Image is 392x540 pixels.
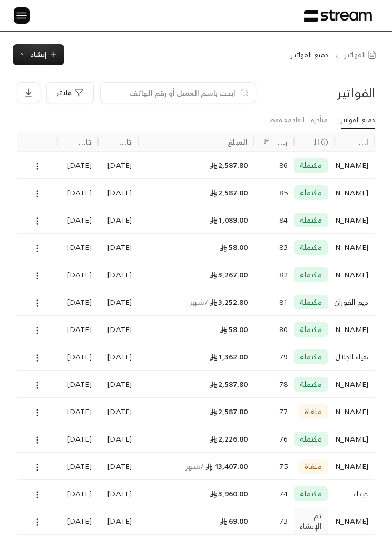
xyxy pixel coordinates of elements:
div: 13,407.00 [144,453,248,479]
a: متأخرة [311,112,328,128]
div: [DATE] [64,398,91,425]
div: 83 [260,234,288,261]
span: ملغاة [305,461,322,472]
span: مكتملة [300,297,322,307]
a: جميع الفواتير [341,112,375,129]
div: [DATE] [104,206,132,233]
img: Logo [304,9,372,23]
div: [DATE] [104,398,132,425]
button: فلاتر [46,82,94,103]
div: [PERSON_NAME] و [PERSON_NAME] [341,234,368,261]
span: مكتملة [300,160,322,171]
div: [PERSON_NAME] و [PERSON_NAME] [341,316,368,343]
div: 80 [260,316,288,343]
div: [PERSON_NAME] [341,206,368,233]
div: 1,089.00 [144,206,248,233]
div: تاريخ الإنشاء [118,135,132,148]
div: [DATE] [104,507,132,534]
div: 85 [260,179,288,206]
div: 77 [260,398,288,425]
div: المبلغ [228,135,248,148]
div: [DATE] [104,152,132,178]
div: [DATE] [104,425,132,452]
div: 2,226.80 [144,425,248,452]
div: 78 [260,371,288,397]
div: [DATE] [64,261,91,288]
div: 2,587.80 [144,371,248,397]
div: 2,587.80 [144,152,248,178]
div: [DATE] [64,425,91,452]
span: مكتملة [300,488,322,499]
div: [PERSON_NAME] [341,261,368,288]
button: إنشاء [13,44,64,65]
div: [DATE] [104,316,132,343]
span: فلاتر [57,89,72,96]
div: [DATE] [64,453,91,479]
nav: breadcrumb [291,49,380,61]
div: 79 [260,343,288,370]
img: menu [15,9,28,22]
span: تم الإنشاء [300,511,321,532]
span: مكتملة [300,187,322,198]
div: [DATE] [64,371,91,397]
div: الفواتير [293,84,376,101]
div: [DATE] [104,288,132,315]
div: [DATE] [64,507,91,534]
div: اسم العميل [355,135,368,148]
div: [DATE] [104,480,132,507]
input: ابحث باسم العميل أو رقم الهاتف [107,87,236,98]
span: مكتملة [300,324,322,335]
div: رقم الفاتورة [274,135,288,148]
div: 69.00 [144,507,248,534]
div: تاريخ التحديث [77,135,91,148]
div: 3,960.00 [144,480,248,507]
div: جيداء [341,480,368,507]
div: 81 [260,288,288,315]
div: ديم الفوزان [341,288,368,315]
div: 3,267.00 [144,261,248,288]
div: [PERSON_NAME] و [PERSON_NAME] [341,179,368,206]
div: 58.00 [144,316,248,343]
div: [DATE] [64,206,91,233]
div: [DATE] [64,316,91,343]
div: هياء الجلال [341,343,368,370]
div: [DATE] [64,152,91,178]
a: القادمة فقط [269,112,305,128]
div: [DATE] [64,480,91,507]
div: [DATE] [64,343,91,370]
div: 86 [260,152,288,178]
span: ملغاة [305,406,322,417]
div: [PERSON_NAME] و [PERSON_NAME] [341,371,368,397]
div: 2,587.80 [144,179,248,206]
div: [DATE] [104,179,132,206]
div: [DATE] [64,234,91,261]
div: 58.00 [144,234,248,261]
span: / شهر [190,295,208,308]
div: 76 [260,425,288,452]
div: [DATE] [104,453,132,479]
div: [DATE] [104,234,132,261]
div: [DATE] [104,371,132,397]
span: إنشاء [31,48,46,61]
div: [PERSON_NAME] - جوان [DATE] [341,425,368,452]
div: [DATE] [64,179,91,206]
div: 75 [260,453,288,479]
span: مكتملة [300,352,322,362]
span: مكتملة [300,379,322,389]
div: [PERSON_NAME] [341,453,368,479]
a: الفواتير [345,49,380,61]
div: [PERSON_NAME] [341,507,368,534]
div: [PERSON_NAME] و [PERSON_NAME] [341,398,368,425]
div: [PERSON_NAME] و [PERSON_NAME] [341,152,368,178]
div: [DATE] [64,288,91,315]
div: 3,252.80 [144,288,248,315]
button: Sort [260,135,273,148]
div: 1,362.00 [144,343,248,370]
span: مكتملة [300,434,322,444]
span: مكتملة [300,242,322,253]
div: [DATE] [104,343,132,370]
div: 2,587.80 [144,398,248,425]
p: جميع الفواتير [291,49,329,61]
span: مكتملة [300,269,322,280]
div: 82 [260,261,288,288]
